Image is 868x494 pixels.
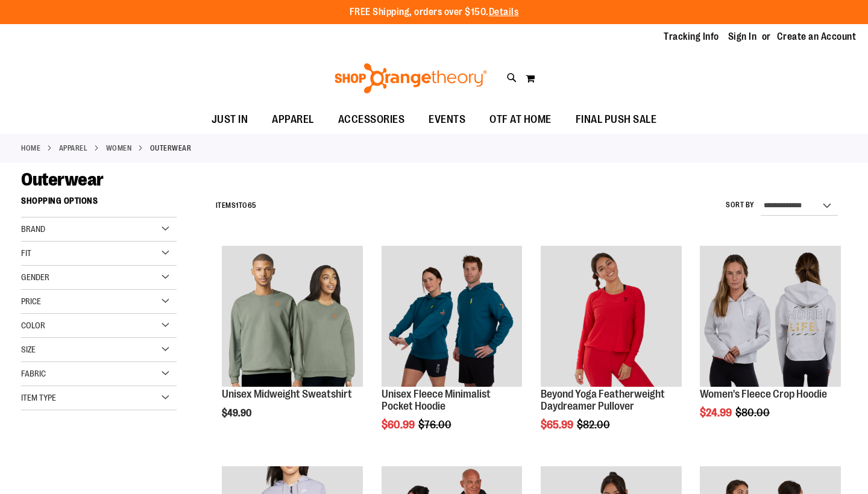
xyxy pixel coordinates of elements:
[21,272,49,282] span: Gender
[200,106,260,134] a: JUST IN
[222,246,363,387] img: Unisex Midweight Sweatshirt
[700,407,734,419] span: $24.99
[382,246,523,389] a: Unisex Fleece Minimalist Pocket Hoodie
[700,388,827,400] a: Women's Fleece Crop Hoodie
[216,196,257,215] h2: Items to
[21,143,40,154] a: Home
[417,106,477,134] a: EVENTS
[700,246,841,389] a: Product image for Womens Fleece Crop Hoodie
[350,5,519,19] p: FREE Shipping, orders over $150.
[21,369,46,378] span: Fabric
[735,407,772,419] span: $80.00
[577,419,612,431] span: $82.00
[21,320,45,330] span: Color
[21,296,41,306] span: Price
[248,201,257,210] span: 65
[728,30,757,43] a: Sign In
[21,248,31,258] span: Fit
[21,190,177,217] strong: Shopping Options
[216,240,369,449] div: product
[664,30,719,43] a: Tracking Info
[700,246,841,387] img: Product image for Womens Fleece Crop Hoodie
[541,246,682,387] img: Product image for Beyond Yoga Featherweight Daydreamer Pullover
[541,419,575,431] span: $65.99
[777,30,857,43] a: Create an Account
[326,106,417,134] a: ACCESSORIES
[150,143,192,154] strong: Outerwear
[222,246,363,389] a: Unisex Midweight Sweatshirt
[726,200,755,210] label: Sort By
[236,201,239,210] span: 1
[382,419,417,431] span: $60.99
[338,106,405,133] span: ACCESSORIES
[541,246,682,389] a: Product image for Beyond Yoga Featherweight Daydreamer Pullover
[418,419,453,431] span: $76.00
[21,393,56,402] span: Item Type
[429,106,465,133] span: EVENTS
[541,388,665,412] a: Beyond Yoga Featherweight Daydreamer Pullover
[382,246,523,387] img: Unisex Fleece Minimalist Pocket Hoodie
[382,388,491,412] a: Unisex Fleece Minimalist Pocket Hoodie
[477,106,564,134] a: OTF AT HOME
[376,240,529,461] div: product
[222,408,253,419] span: $49.90
[106,143,132,154] a: WOMEN
[694,240,847,449] div: product
[489,106,552,133] span: OTF AT HOME
[576,106,657,133] span: FINAL PUSH SALE
[535,240,688,461] div: product
[21,224,45,234] span: Brand
[59,143,88,154] a: APPAREL
[21,345,36,354] span: Size
[212,106,248,133] span: JUST IN
[260,106,326,133] a: APPAREL
[21,169,104,190] span: Outerwear
[564,106,669,134] a: FINAL PUSH SALE
[489,7,519,17] a: Details
[333,63,489,93] img: Shop Orangetheory
[222,388,352,400] a: Unisex Midweight Sweatshirt
[272,106,314,133] span: APPAREL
